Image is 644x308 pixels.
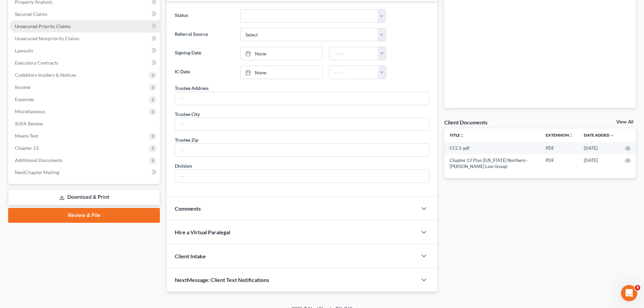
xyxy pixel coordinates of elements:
[635,285,640,290] span: 4
[15,133,38,139] span: Means Test
[330,47,378,60] input: -- : --
[578,154,620,173] td: [DATE]
[9,32,160,45] a: Unsecured Nonpriority Claims
[171,66,237,79] label: IC Date
[175,118,429,131] input: --
[175,162,192,169] div: Division
[15,96,34,102] span: Expenses
[9,8,160,20] a: Secured Claims
[241,66,322,79] a: None
[330,66,378,79] input: -- : --
[9,45,160,57] a: Lawsuits
[171,28,237,42] label: Referral Source
[8,189,160,205] a: Download & Print
[15,11,47,17] span: Secured Claims
[175,229,230,235] span: Hire a Virtual Paralegal
[15,72,76,78] span: Codebtors Insiders & Notices
[621,285,637,301] iframe: Intercom live chat
[175,205,201,212] span: Comments
[175,136,198,143] div: Trustee Zip
[9,118,160,130] a: SOFA Review
[15,169,59,175] span: NextChapter Mailing
[444,119,487,126] div: Client Documents
[578,142,620,154] td: [DATE]
[616,120,633,124] a: View All
[175,144,429,157] input: --
[15,145,39,151] span: Chapter 13
[444,154,540,173] td: Chapter 13 Plan ([US_STATE] Northern - [PERSON_NAME] Law Group)
[175,85,209,92] div: Trustee Address
[9,20,160,32] a: Unsecured Priority Claims
[175,253,206,259] span: Client Intake
[15,109,45,114] span: Miscellaneous
[610,134,614,138] i: expand_more
[584,133,614,138] a: Date Added expand_more
[569,134,573,138] i: unfold_more
[9,57,160,69] a: Executory Contracts
[540,154,578,173] td: PDF
[546,133,573,138] a: Extensionunfold_more
[15,60,58,66] span: Executory Contracts
[450,133,464,138] a: Titleunfold_more
[15,121,43,126] span: SOFA Review
[175,277,269,283] span: NextMessage: Client Text Notifications
[460,134,464,138] i: unfold_more
[540,142,578,154] td: PDF
[15,84,30,90] span: Income
[9,166,160,179] a: NextChapter Mailing
[175,170,429,183] input: --
[15,48,33,53] span: Lawsuits
[15,23,71,29] span: Unsecured Priority Claims
[171,9,237,23] label: Status
[15,157,63,163] span: Additional Documents
[8,208,160,223] a: Review & File
[175,111,200,118] div: Trustee City
[171,47,237,60] label: Signing Date
[175,92,429,105] input: --
[241,47,322,60] a: None
[15,35,79,41] span: Unsecured Nonpriority Claims
[444,142,540,154] td: CCC1-pdf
